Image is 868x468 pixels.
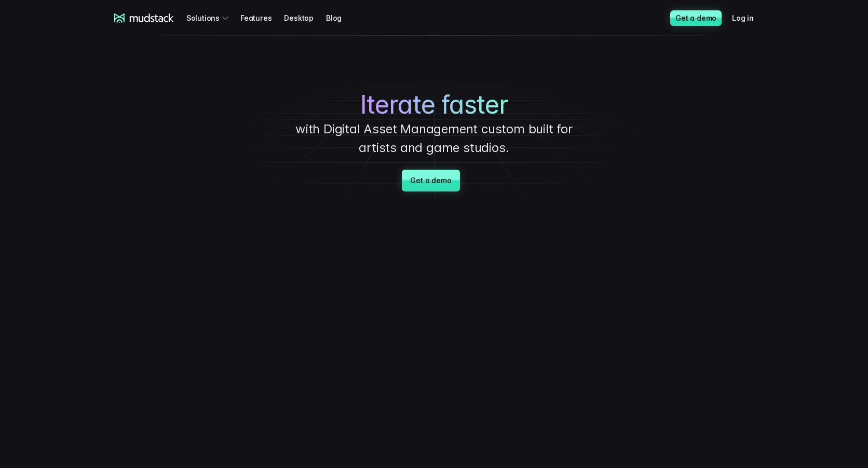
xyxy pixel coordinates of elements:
a: Get a demo [670,10,722,26]
a: Get a demo [402,170,459,191]
a: Log in [732,8,766,27]
a: Features [240,8,284,27]
div: Solutions [186,8,232,27]
a: Desktop [284,8,326,27]
span: Iterate faster [360,90,508,120]
p: with Digital Asset Management custom built for artists and game studios. [278,120,590,157]
a: Blog [326,8,354,27]
a: mudstack logo [114,13,174,23]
